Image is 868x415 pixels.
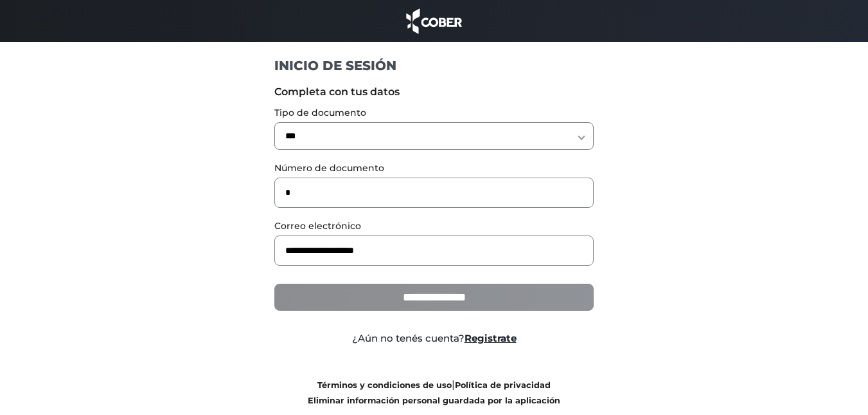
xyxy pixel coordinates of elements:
[274,219,594,233] label: Correo electrónico
[317,380,452,390] a: Términos y condiciones de uso
[265,331,603,346] div: ¿Aún no tenés cuenta?
[455,380,551,390] a: Política de privacidad
[274,106,594,120] label: Tipo de documento
[274,161,594,175] label: Número de documento
[274,84,594,100] label: Completa con tus datos
[274,57,594,74] h1: INICIO DE SESIÓN
[265,377,603,408] div: |
[308,396,560,405] a: Eliminar información personal guardada por la aplicación
[403,6,466,35] img: cober_marca.png
[465,332,517,344] a: Registrate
